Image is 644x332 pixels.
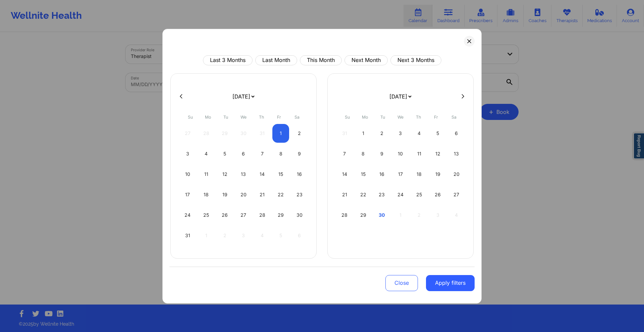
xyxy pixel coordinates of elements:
[179,185,196,204] div: Sun Aug 17 2025
[336,165,353,184] div: Sun Sep 14 2025
[291,144,308,163] div: Sat Aug 09 2025
[373,206,390,224] div: Tue Sep 30 2025
[355,124,372,143] div: Mon Sep 01 2025
[272,124,289,143] div: Fri Aug 01 2025
[291,165,308,184] div: Sat Aug 16 2025
[188,115,193,120] abbr: Sunday
[179,165,196,184] div: Sun Aug 10 2025
[198,144,215,163] div: Mon Aug 04 2025
[216,206,233,224] div: Tue Aug 26 2025
[355,185,372,204] div: Mon Sep 22 2025
[355,206,372,224] div: Mon Sep 29 2025
[254,206,271,224] div: Thu Aug 28 2025
[448,124,465,143] div: Sat Sep 06 2025
[216,165,233,184] div: Tue Aug 12 2025
[429,185,446,204] div: Fri Sep 26 2025
[235,144,252,163] div: Wed Aug 06 2025
[448,144,465,163] div: Sat Sep 13 2025
[179,226,196,245] div: Sun Aug 31 2025
[429,165,446,184] div: Fri Sep 19 2025
[198,185,215,204] div: Mon Aug 18 2025
[216,144,233,163] div: Tue Aug 05 2025
[392,124,409,143] div: Wed Sep 03 2025
[198,206,215,224] div: Mon Aug 25 2025
[451,115,457,120] abbr: Saturday
[397,115,404,120] abbr: Wednesday
[345,115,350,120] abbr: Sunday
[429,124,446,143] div: Fri Sep 05 2025
[411,165,428,184] div: Thu Sep 18 2025
[373,124,390,143] div: Tue Sep 02 2025
[411,185,428,204] div: Thu Sep 25 2025
[291,124,308,143] div: Sat Aug 02 2025
[294,115,300,120] abbr: Saturday
[373,144,390,163] div: Tue Sep 09 2025
[254,185,271,204] div: Thu Aug 21 2025
[179,144,196,163] div: Sun Aug 03 2025
[448,165,465,184] div: Sat Sep 20 2025
[336,144,353,163] div: Sun Sep 07 2025
[411,144,428,163] div: Thu Sep 11 2025
[235,165,252,184] div: Wed Aug 13 2025
[205,115,211,120] abbr: Monday
[259,115,264,120] abbr: Thursday
[416,115,421,120] abbr: Thursday
[336,206,353,224] div: Sun Sep 28 2025
[291,206,308,224] div: Sat Aug 30 2025
[344,55,388,65] button: Next Month
[448,185,465,204] div: Sat Sep 27 2025
[380,115,385,120] abbr: Tuesday
[355,165,372,184] div: Mon Sep 15 2025
[390,55,441,65] button: Next 3 Months
[392,165,409,184] div: Wed Sep 17 2025
[429,144,446,163] div: Fri Sep 12 2025
[198,165,215,184] div: Mon Aug 11 2025
[255,55,297,65] button: Last Month
[272,206,289,224] div: Fri Aug 29 2025
[362,115,368,120] abbr: Monday
[426,275,475,291] button: Apply filters
[216,185,233,204] div: Tue Aug 19 2025
[254,144,271,163] div: Thu Aug 07 2025
[373,165,390,184] div: Tue Sep 16 2025
[392,144,409,163] div: Wed Sep 10 2025
[291,185,308,204] div: Sat Aug 23 2025
[355,144,372,163] div: Mon Sep 08 2025
[411,124,428,143] div: Thu Sep 04 2025
[300,55,342,65] button: This Month
[272,165,289,184] div: Fri Aug 15 2025
[179,206,196,224] div: Sun Aug 24 2025
[392,185,409,204] div: Wed Sep 24 2025
[254,165,271,184] div: Thu Aug 14 2025
[223,115,228,120] abbr: Tuesday
[240,115,247,120] abbr: Wednesday
[235,185,252,204] div: Wed Aug 20 2025
[203,55,253,65] button: Last 3 Months
[336,185,353,204] div: Sun Sep 21 2025
[272,185,289,204] div: Fri Aug 22 2025
[235,206,252,224] div: Wed Aug 27 2025
[434,115,438,120] abbr: Friday
[272,144,289,163] div: Fri Aug 08 2025
[277,115,281,120] abbr: Friday
[373,185,390,204] div: Tue Sep 23 2025
[385,275,418,291] button: Close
